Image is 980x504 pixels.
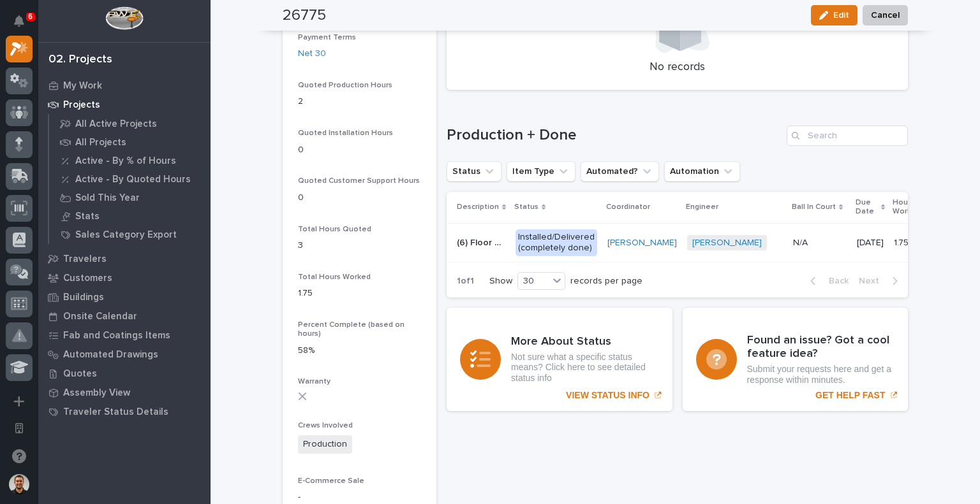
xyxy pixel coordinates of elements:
[63,349,158,361] p: Automated Drawings
[298,422,353,429] span: Crews Involved
[606,200,650,214] p: Coordinator
[49,170,211,188] a: Active - By Quoted Hours
[75,192,140,204] p: Sold This Year
[792,200,836,214] p: Ball In Court
[859,275,887,287] span: Next
[664,161,740,182] button: Automation
[75,137,126,148] p: All Projects
[863,5,908,25] button: Cancel
[298,491,421,504] p: -
[457,235,508,248] p: (6) Floor Hooks and Chain
[747,364,895,385] p: Submit your requests here and get a response within minutes.
[38,402,211,421] a: Traveler Status Details
[298,82,392,89] span: Quoted Production Hours
[6,388,33,415] button: Add a new app...
[38,249,211,268] a: Travelers
[38,383,211,402] a: Assembly View
[49,152,211,169] a: Active - By % of Hours
[298,378,330,385] span: Warranty
[298,321,405,338] span: Percent Complete (based on hours)
[447,161,501,182] button: Status
[63,99,100,111] p: Projects
[49,189,211,206] a: Sold This Year
[6,471,33,498] button: users-avatar
[13,206,23,217] div: 📖
[507,161,575,182] button: Item Type
[13,142,36,165] img: 1736555164131-43832dd5-751b-4058-ba23-39d91318e5a0
[447,223,957,263] tr: (6) Floor Hooks and Chain(6) Floor Hooks and Chain Installed/Delivered (completely done)[PERSON_N...
[26,205,70,218] span: Help Docs
[16,15,33,36] div: Notifications6
[13,71,232,92] p: How can we help?
[283,6,326,25] h2: 26775
[63,330,170,342] p: Fab and Coatings Items
[63,292,104,303] p: Buildings
[298,143,421,157] p: 0
[13,13,38,38] img: Stacker
[800,275,854,287] button: Back
[511,352,659,384] p: Not sure what a specific status means? Click here to see detailed status info
[8,200,75,223] a: 📖Help Docs
[298,344,421,357] p: 58%
[298,226,371,233] span: Total Hours Quoted
[6,443,33,470] button: Open support chat
[793,235,810,248] p: N/A
[462,61,893,75] p: No records
[63,80,102,92] p: My Work
[298,477,364,485] span: E-Commerce Sale
[581,161,659,182] button: Automated?
[692,238,762,248] a: [PERSON_NAME]
[566,390,650,401] p: VIEW STATUS INFO
[447,126,782,145] h1: Production + Done
[63,387,130,399] p: Assembly View
[854,275,908,287] button: Next
[811,5,857,25] button: Edit
[514,200,538,214] p: Status
[38,306,211,326] a: Onsite Calendar
[511,335,659,349] h3: More About Status
[75,211,100,222] p: Stats
[105,6,143,30] img: Workspace Logo
[38,76,211,95] a: My Work
[13,51,232,71] p: Welcome 👋
[49,115,211,133] a: All Active Projects
[63,273,112,284] p: Customers
[38,95,211,114] a: Projects
[75,155,176,167] p: Active - By % of Hours
[127,236,154,246] span: Pylon
[38,268,211,287] a: Customers
[457,200,499,214] p: Description
[298,95,421,108] p: 2
[298,129,393,137] span: Quoted Installation Hours
[43,155,179,165] div: We're offline, we will be back soon!
[787,126,908,146] div: Search
[516,229,597,256] div: Installed/Delivered (completely done)
[38,326,211,345] a: Fab and Coatings Items
[28,12,33,21] p: 6
[489,276,512,287] p: Show
[90,236,154,246] a: Powered byPylon
[856,196,878,219] p: Due Date
[75,229,177,241] p: Sales Category Export
[298,34,356,41] span: Payment Terms
[447,308,672,412] a: VIEW STATUS INFO
[298,435,352,454] span: Production
[570,276,642,287] p: records per page
[518,275,549,288] div: 30
[893,196,921,219] p: Hours Worked
[63,407,168,418] p: Traveler Status Details
[38,364,211,383] a: Quotes
[298,47,326,61] a: Net 30
[821,275,849,287] span: Back
[63,368,97,380] p: Quotes
[93,205,163,218] span: Onboarding Call
[38,287,211,306] a: Buildings
[298,287,421,300] p: 1.75
[75,119,157,130] p: All Active Projects
[63,311,137,322] p: Onsite Calendar
[80,206,90,217] div: 🔗
[686,200,718,214] p: Engineer
[298,273,371,281] span: Total Hours Worked
[75,200,168,223] a: 🔗Onboarding Call
[6,415,33,442] button: Open workspace settings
